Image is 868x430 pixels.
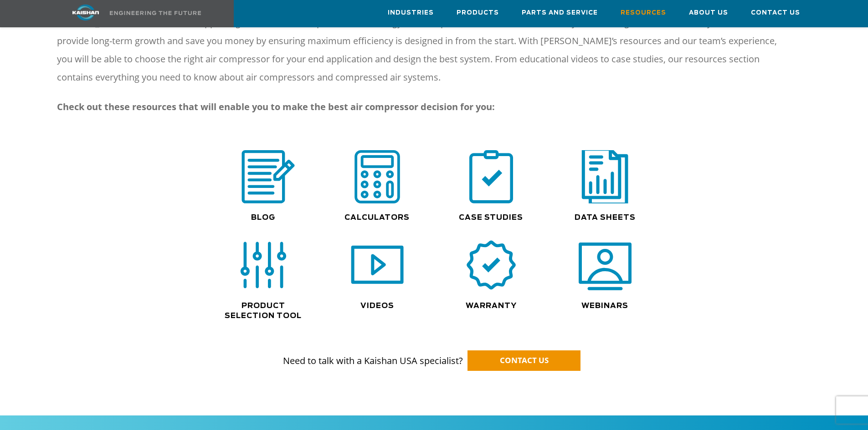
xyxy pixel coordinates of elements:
div: webinars icon [553,238,657,292]
p: Need to talk with a Kaishan USA specialist? [57,337,812,368]
a: Webinars [581,302,628,309]
div: selection icon [211,238,316,292]
img: video icon [351,238,404,292]
a: CONTACT US [467,350,580,371]
a: Products [457,0,499,25]
a: Contact Us [751,0,800,25]
strong: Check out these resources that will enable you to make the best air compressor decision for you: [57,101,495,113]
img: case study icon [465,150,518,203]
span: Contact Us [751,8,800,18]
a: Resources [621,0,666,25]
div: video icon [325,238,430,292]
div: blog icon [206,150,320,203]
a: Videos [360,302,394,309]
a: Product Selection Tool [225,302,302,319]
div: data sheets icon [553,150,657,203]
span: Products [457,8,499,18]
img: webinars icon [579,238,632,292]
a: Blog [251,214,275,221]
img: Engineering the future [110,11,201,15]
img: data sheets icon [576,147,634,206]
a: Case Studies [459,214,523,221]
img: selection icon [237,238,290,292]
a: Data Sheets [575,214,636,221]
a: Industries [388,0,434,25]
img: kaishan logo [51,5,120,20]
span: CONTACT US [500,355,549,365]
img: blog icon [232,150,295,203]
img: warranty icon [465,238,518,292]
div: calculator icon [325,150,430,203]
span: Parts and Service [522,8,598,18]
a: Calculators [344,214,410,221]
span: Industries [388,8,434,18]
span: Resources [621,8,666,18]
div: warranty icon [439,238,544,292]
a: Warranty [466,302,517,309]
p: [PERSON_NAME] is dedicated to supporting the future of compression technology. We compiled a list... [57,14,781,86]
span: About Us [689,8,728,18]
a: About Us [689,0,728,25]
img: calculator icon [351,150,404,203]
div: case study icon [439,150,544,203]
a: Parts and Service [522,0,598,25]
